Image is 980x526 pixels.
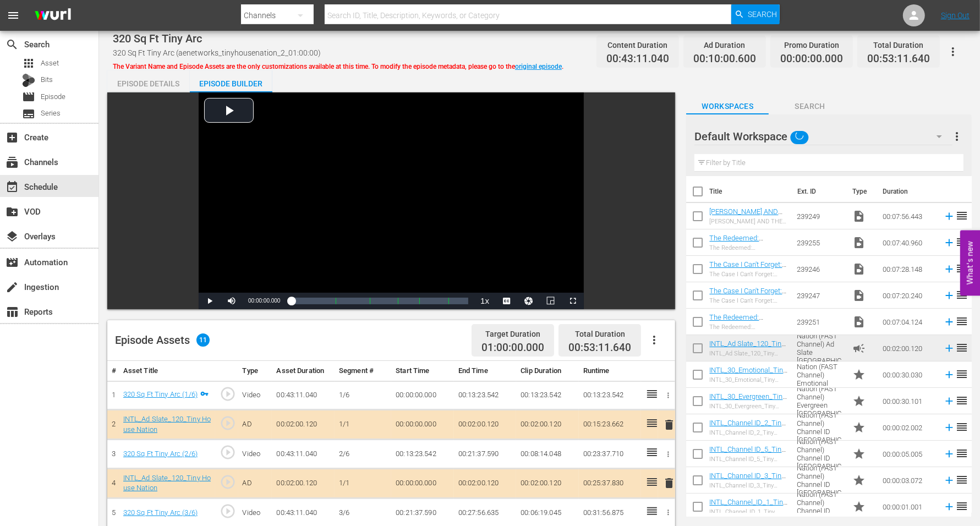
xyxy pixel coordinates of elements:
td: 00:13:23.542 [454,381,517,410]
span: reorder [955,315,968,328]
span: reorder [955,500,968,513]
td: 00:07:04.124 [878,309,939,335]
a: INTL_Channel ID_3_Tiny House Nation [709,472,786,488]
div: Default Workspace [694,121,952,152]
a: The Case I Can't Forget: [PERSON_NAME] [709,287,786,303]
span: reorder [955,368,968,381]
button: Playback Rate [474,293,496,309]
span: menu [7,9,20,22]
td: 00:02:00.120 [878,335,939,361]
td: Video [238,381,272,410]
svg: Add to Episode [943,289,955,302]
span: reorder [955,394,968,407]
div: The Case I Can't Forget: [PERSON_NAME] [709,271,788,278]
span: reorder [955,447,968,460]
span: event_available [6,180,19,194]
td: 00:02:00.120 [272,410,335,440]
div: INTL_Ad Slate_120_Tiny House Nation [709,350,788,357]
th: Runtime [579,361,642,381]
div: Ad Duration [693,37,756,53]
svg: Add to Episode [943,342,955,354]
span: reorder [955,288,968,302]
div: Total Duration [568,326,631,342]
td: 00:08:14.048 [516,440,579,469]
td: 00:07:20.240 [878,282,939,309]
span: reorder [955,262,968,275]
span: Reports [6,305,19,319]
td: 3 [107,440,119,469]
span: 320 Sq Ft Tiny Arc [113,32,202,45]
span: 00:43:11.040 [606,53,669,65]
span: play_circle_outline [220,474,236,490]
th: Ext. ID [791,176,846,207]
span: delete [663,476,676,490]
span: 320 Sq Ft Tiny Arc (aenetworks_tinyhousenation_2_01:00:00) [113,48,321,57]
span: Create [6,131,19,144]
svg: Add to Episode [943,501,955,513]
div: Target Duration [481,326,544,342]
span: Promo [852,447,866,461]
th: Duration [876,176,942,207]
td: AD [238,410,272,440]
span: subscriptions [6,156,19,169]
span: Video [852,236,866,249]
th: End Time [454,361,517,381]
span: delete [663,418,676,431]
td: 00:43:11.040 [272,381,335,410]
div: Episode Builder [190,70,272,97]
div: The Redeemed: [PERSON_NAME] [709,244,788,251]
div: The Case I Can't Forget: [PERSON_NAME] [709,297,788,304]
svg: Add to Episode [943,395,955,407]
button: Episode Builder [190,70,272,92]
a: INTL_Channel_ID_1_Tiny House Nation [709,498,787,514]
span: Series [41,108,61,119]
span: Bits [41,74,53,85]
td: 1/6 [335,381,391,410]
button: Picture-in-Picture [540,293,562,309]
td: 00:00:03.072 [878,467,939,494]
span: Video [852,262,866,276]
a: The Redeemed: [PERSON_NAME] [709,313,763,330]
span: Search [769,100,851,113]
span: Episode [22,90,35,103]
div: INTL_30_Evergreen_Tiny House Nation_Promo [709,403,788,410]
span: reorder [955,235,968,249]
div: Video Player [199,92,584,309]
span: Search [6,38,19,51]
td: 00:13:23.542 [579,381,642,410]
td: 00:02:00.120 [272,468,335,498]
a: original episode [515,63,562,70]
span: 00:00:00.000 [780,53,843,65]
div: INTL_Channel ID_2_Tiny House Nation [709,429,788,436]
svg: Add to Episode [943,369,955,381]
a: 320 Sq Ft Tiny Arc (1/6) [123,390,198,398]
td: 00:00:05.005 [878,441,939,467]
td: AD [238,468,272,498]
th: Asset Title [119,361,216,381]
td: 2/6 [335,440,391,469]
td: 00:02:00.120 [516,410,579,440]
svg: Add to Episode [943,210,955,222]
button: Episode Details [107,70,190,92]
td: 1/1 [335,410,391,440]
span: reorder [955,209,968,222]
td: Tiny House Nation (FAST Channel) Channel ID [GEOGRAPHIC_DATA] [792,467,848,494]
td: Tiny House Nation (FAST Channel) Channel ID [GEOGRAPHIC_DATA] [792,414,848,441]
td: Tiny House Nation (FAST Channel) Ad Slate [GEOGRAPHIC_DATA] 120 [792,335,848,361]
svg: Add to Episode [943,448,955,460]
th: # [107,361,119,381]
button: more_vert [950,123,963,150]
span: Promo [852,474,866,487]
div: INTL_30_Emotional_Tiny House Nation_Promo [709,376,788,383]
span: reorder [955,473,968,486]
div: INTL_Channel_ID_1_Tiny House Nation [709,508,788,516]
td: 00:13:23.542 [391,440,454,469]
button: Play [199,293,221,309]
div: Total Duration [867,37,930,53]
div: Content Duration [606,37,669,53]
td: 1/1 [335,468,391,498]
a: INTL_Ad Slate_120_Tiny House Nation [709,339,786,356]
td: 4 [107,468,119,498]
img: ans4CAIJ8jUAAAAAAAAAAAAAAAAAAAAAAAAgQb4GAAAAAAAAAAAAAAAAAAAAAAAAJMjXAAAAAAAAAAAAAAAAAAAAAAAAgAT5G... [26,3,79,29]
button: delete [663,475,676,491]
